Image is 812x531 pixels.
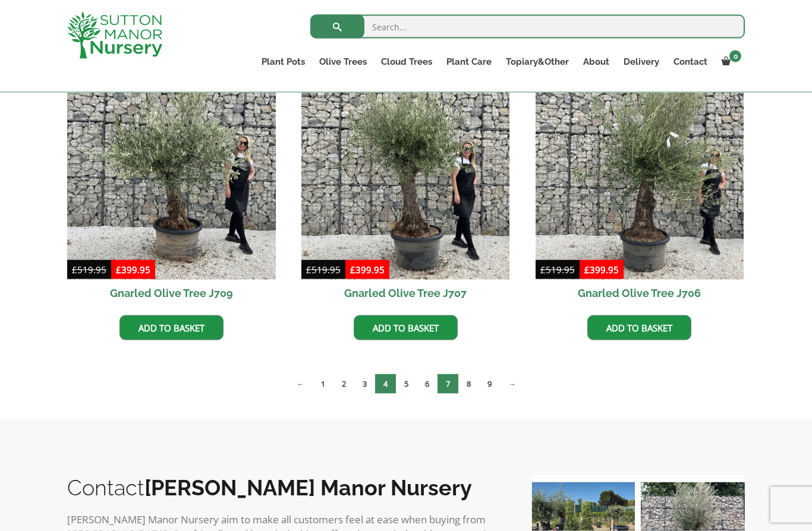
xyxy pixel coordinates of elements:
a: Cloud Trees [374,53,439,70]
bdi: 519.95 [306,264,341,276]
a: Olive Trees [312,53,374,70]
a: Contact [666,53,715,70]
h2: Gnarled Olive Tree J706 [536,280,744,306]
img: Gnarled Olive Tree J706 [536,71,744,280]
a: 0 [715,53,745,70]
img: logo [67,12,162,59]
a: Plant Pots [254,53,312,70]
a: Page 6 [417,374,438,394]
span: £ [116,264,121,276]
span: £ [540,264,546,276]
a: Plant Care [439,53,499,70]
a: Page 2 [333,374,354,394]
a: → [500,374,524,394]
a: Page 8 [458,374,479,394]
a: Add to basket: “Gnarled Olive Tree J709” [119,315,224,340]
b: [PERSON_NAME] Manor Nursery [144,475,472,500]
nav: Product Pagination [67,374,745,399]
a: Delivery [616,53,666,70]
a: Sale! Gnarled Olive Tree J706 [536,71,744,306]
a: Page 9 [479,374,500,394]
bdi: 519.95 [72,264,106,276]
bdi: 519.95 [540,264,575,276]
a: Add to basket: “Gnarled Olive Tree J707” [354,315,458,340]
a: Add to basket: “Gnarled Olive Tree J706” [587,315,691,340]
h2: Gnarled Olive Tree J707 [301,280,510,306]
span: Page 4 [375,374,396,394]
a: Sale! Gnarled Olive Tree J709 [67,71,276,306]
a: Page 1 [313,374,333,394]
span: £ [306,264,311,276]
img: Gnarled Olive Tree J709 [67,71,276,280]
h2: Gnarled Olive Tree J709 [67,280,276,306]
a: Sale! Gnarled Olive Tree J707 [301,71,510,306]
span: 0 [729,50,741,62]
h2: Contact [67,475,507,500]
a: About [576,53,616,70]
span: £ [584,264,590,276]
a: Topiary&Other [499,53,576,70]
input: Search... [310,15,745,39]
span: £ [72,264,77,276]
img: Gnarled Olive Tree J707 [301,71,510,280]
bdi: 399.95 [116,264,150,276]
a: ← [288,374,313,394]
a: Page 5 [396,374,417,394]
a: Page 3 [354,374,375,394]
bdi: 399.95 [584,264,619,276]
a: Page 7 [438,374,458,394]
bdi: 399.95 [350,264,385,276]
span: £ [350,264,355,276]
